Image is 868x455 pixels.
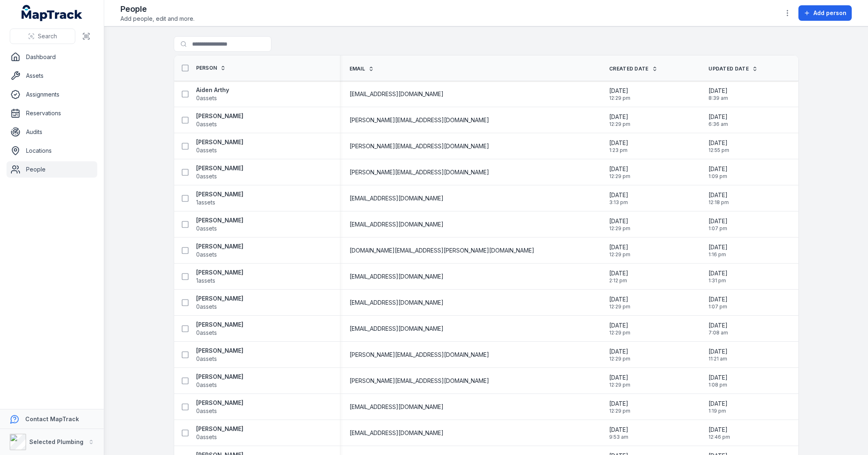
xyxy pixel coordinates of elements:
span: Search [38,32,57,40]
strong: [PERSON_NAME] [196,425,243,433]
span: 12:29 pm [609,356,630,362]
button: Search [10,29,75,44]
time: 14/01/2025, 12:29:42 pm [609,217,630,232]
strong: [PERSON_NAME] [196,373,243,381]
span: 1:07 pm [708,303,728,310]
a: Audits [7,124,97,140]
strong: [PERSON_NAME] [196,268,243,277]
span: 12:18 pm [708,199,729,206]
time: 14/01/2025, 12:29:42 pm [609,295,630,310]
span: [DATE] [609,269,628,277]
span: 1:08 pm [708,382,728,388]
time: 14/01/2025, 12:29:42 pm [609,243,630,258]
a: [PERSON_NAME]1assets [196,190,243,207]
span: [DATE] [609,191,628,199]
span: [DATE] [609,113,630,121]
a: Assets [7,68,97,84]
time: 28/08/2025, 11:21:17 am [708,347,728,362]
span: 12:46 pm [708,434,730,440]
span: 1 assets [196,277,215,285]
span: 1:07 pm [708,225,728,232]
span: [EMAIL_ADDRESS][DOMAIN_NAME] [350,325,444,333]
strong: Aiden Arthy [196,86,229,94]
span: 1:09 pm [708,173,728,180]
span: 0 assets [196,172,217,180]
strong: [PERSON_NAME] [196,216,243,224]
strong: [PERSON_NAME] [196,164,243,172]
a: MapTrack [22,5,83,21]
span: [EMAIL_ADDRESS][DOMAIN_NAME] [350,273,444,281]
span: 0 assets [196,303,217,311]
a: [PERSON_NAME]0assets [196,425,243,441]
time: 14/01/2025, 12:29:42 pm [609,165,630,180]
span: [DATE] [609,165,630,173]
time: 13/02/2025, 1:23:00 pm [609,139,628,154]
span: 0 assets [196,251,217,259]
h2: People [120,3,195,15]
span: 1:16 pm [708,251,728,258]
button: Add person [798,5,852,21]
time: 11/08/2025, 1:16:06 pm [708,243,728,258]
span: 12:29 pm [609,303,630,310]
a: [PERSON_NAME]0assets [196,138,243,154]
a: [PERSON_NAME]0assets [196,295,243,311]
strong: [PERSON_NAME] [196,399,243,407]
strong: Contact MapTrack [25,415,79,422]
span: 1 assets [196,198,215,207]
a: Created Date [609,66,658,72]
a: Updated Date [708,66,758,72]
time: 14/01/2025, 12:29:42 pm [609,87,630,101]
span: [DATE] [609,139,628,147]
a: Locations [7,143,97,159]
span: 11:21 am [708,356,728,362]
a: Person [196,65,226,71]
time: 18/08/2025, 1:08:36 pm [708,374,728,388]
span: 0 assets [196,433,217,441]
span: Person [196,65,217,71]
a: [PERSON_NAME]0assets [196,347,243,363]
span: 12:55 pm [708,147,729,154]
strong: [PERSON_NAME] [196,242,243,251]
span: [EMAIL_ADDRESS][DOMAIN_NAME] [350,220,444,229]
span: Add person [813,9,846,17]
time: 14/01/2025, 12:29:42 pm [609,347,630,362]
time: 28/08/2025, 12:18:18 pm [708,191,729,206]
span: [DOMAIN_NAME][EMAIL_ADDRESS][PERSON_NAME][DOMAIN_NAME] [350,246,534,255]
a: [PERSON_NAME]0assets [196,164,243,180]
a: Assignments [7,86,97,103]
span: [DATE] [708,295,728,303]
span: 0 assets [196,407,217,415]
span: [DATE] [708,243,728,251]
span: [DATE] [609,374,630,382]
span: [EMAIL_ADDRESS][DOMAIN_NAME] [350,90,444,98]
time: 18/08/2025, 12:55:35 pm [708,139,729,154]
span: [DATE] [708,374,728,382]
span: [DATE] [609,217,630,225]
time: 18/08/2025, 8:39:46 am [708,87,728,101]
strong: [PERSON_NAME] [196,138,243,146]
span: [EMAIL_ADDRESS][DOMAIN_NAME] [350,429,444,437]
span: [DATE] [708,400,728,408]
span: 12:29 pm [609,95,630,101]
span: Add people, edit and more. [120,15,195,23]
time: 14/01/2025, 12:29:42 pm [609,321,630,336]
span: 12:29 pm [609,251,630,258]
span: 12:29 pm [609,121,630,127]
time: 18/08/2025, 1:09:45 pm [708,165,728,180]
span: 2:12 pm [609,277,628,284]
span: 0 assets [196,146,217,154]
span: [EMAIL_ADDRESS][DOMAIN_NAME] [350,403,444,411]
span: [DATE] [708,217,728,225]
a: [PERSON_NAME]0assets [196,112,243,128]
span: 8:39 am [708,95,728,101]
span: [PERSON_NAME][EMAIL_ADDRESS][DOMAIN_NAME] [350,142,489,150]
span: [DATE] [609,426,628,434]
time: 18/08/2025, 1:19:37 pm [708,400,728,414]
span: [EMAIL_ADDRESS][DOMAIN_NAME] [350,194,444,202]
span: [PERSON_NAME][EMAIL_ADDRESS][DOMAIN_NAME] [350,351,489,359]
a: [PERSON_NAME]0assets [196,216,243,233]
span: [DATE] [708,191,729,199]
span: 1:23 pm [609,147,628,154]
strong: [PERSON_NAME] [196,112,243,120]
strong: [PERSON_NAME] [196,190,243,198]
